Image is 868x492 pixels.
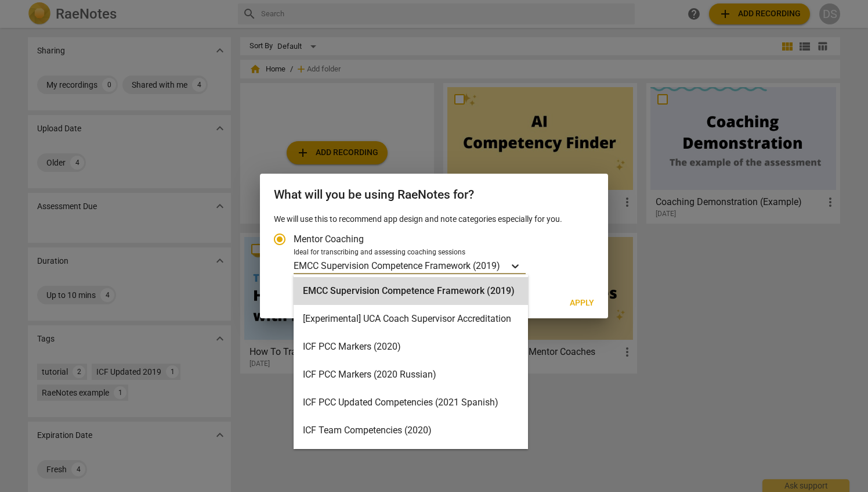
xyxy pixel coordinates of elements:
div: ICF PCC Updated Competencies (2021 Spanish) [294,389,528,416]
button: Apply [560,293,603,314]
h2: What will you be using RaeNotes for? [274,188,594,202]
div: [Experimental] UCA Coach Supervisor Accreditation [294,305,528,333]
div: Ideal for transcribing and assessing coaching sessions [294,247,591,258]
div: Account type [274,225,594,275]
div: EMCC Supervision Competence Framework (2019) [294,277,528,305]
input: Ideal for transcribing and assessing coaching sessionsEMCC Supervision Competence Framework (2019) [501,260,504,271]
div: ICF Updated Competencies (2019 Japanese) [294,444,528,472]
div: ICF PCC Markers (2020 Russian) [294,361,528,389]
p: EMCC Supervision Competence Framework (2019) [294,259,500,272]
div: ICF PCC Markers (2020) [294,333,528,361]
span: Apply [570,297,594,309]
div: ICF Team Competencies (2020) [294,416,528,444]
span: Mentor Coaching [294,232,364,246]
p: We will use this to recommend app design and note categories especially for you. [274,213,594,225]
